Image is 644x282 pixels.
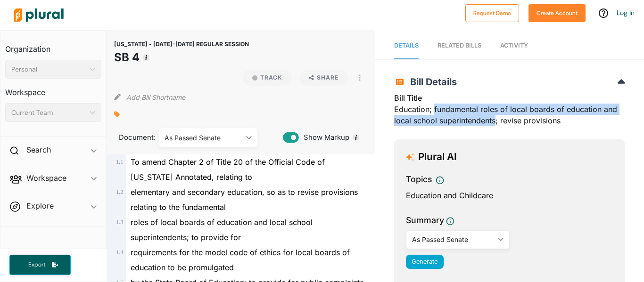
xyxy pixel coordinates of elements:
span: Export [22,261,52,269]
div: As Passed Senate [165,133,242,143]
span: 1 . 4 [116,249,124,256]
span: Bill Details [405,76,457,88]
span: roles of local boards of education and local school superintendents; to provide for [131,218,313,242]
h3: Topics [406,173,432,185]
span: [US_STATE] - [DATE]-[DATE] REGULAR SESSION [114,40,249,48]
div: Education and Childcare [406,190,613,201]
h3: Bill Title [394,92,625,104]
h3: Summary [406,214,444,226]
button: Export [9,255,71,275]
div: Education; fundamental roles of local boards of education and local school superintendents; revis... [394,92,625,132]
h3: Workspace [5,79,101,99]
h2: Search [26,145,51,155]
button: Track [243,70,292,86]
button: Share [299,70,348,86]
span: 1 . 1 [116,159,124,165]
a: RELATED BILLS [438,32,481,59]
div: Personal [11,64,86,74]
a: Activity [500,32,528,59]
span: Show Markup [299,132,349,143]
div: Tooltip anchor [142,53,150,62]
button: Generate [406,255,444,269]
div: RELATED BILLS [438,41,481,50]
div: Current Team [11,108,86,118]
h3: Plural AI [418,151,457,163]
button: Create Account [528,4,586,22]
span: elementary and secondary education, so as to revise provisions relating to the fundamental [131,187,358,212]
div: Tooltip anchor [352,133,360,142]
span: Details [394,42,419,49]
span: Document: [114,132,147,143]
a: Request Demo [465,8,519,17]
span: requirements for the model code of ethics for local boards of education to be promulgated [131,248,350,272]
a: Details [394,32,419,59]
button: Add Bill Shortname [126,89,185,105]
button: Request Demo [465,4,519,22]
span: 1 . 3 [116,219,124,226]
h1: SB 4 [114,49,249,66]
span: To amend Chapter 2 of Title 20 of the Official Code of [US_STATE] Annotated, relating to [131,157,325,182]
button: Share [296,70,352,86]
span: Generate [412,258,438,265]
a: Create Account [528,8,586,17]
h3: Organization [5,35,101,56]
span: 1 . 2 [116,189,124,195]
span: Activity [500,42,528,49]
a: Log In [617,8,635,17]
div: Add tags [114,107,120,121]
div: As Passed Senate [412,234,494,244]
